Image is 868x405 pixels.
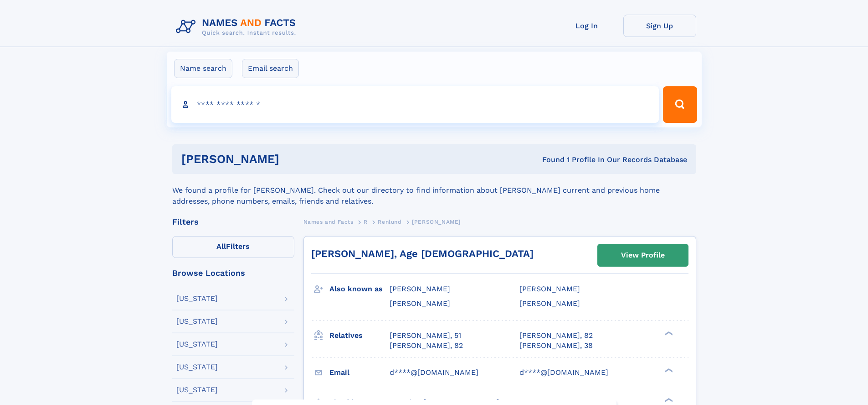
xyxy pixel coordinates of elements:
[623,15,696,37] a: Sign Up
[329,328,390,343] h3: Relatives
[364,216,368,227] a: R
[176,295,218,302] div: [US_STATE]
[172,15,303,39] img: Logo Names and Facts
[174,59,232,78] label: Name search
[172,269,294,277] div: Browse Locations
[176,341,218,348] div: [US_STATE]
[171,86,659,123] input: search input
[663,397,673,403] div: ❯
[311,248,534,259] a: [PERSON_NAME], Age [DEMOGRAPHIC_DATA]
[663,367,673,373] div: ❯
[329,281,390,297] h3: Also known as
[390,284,450,293] span: [PERSON_NAME]
[172,174,696,207] div: We found a profile for [PERSON_NAME]. Check out our directory to find information about [PERSON_N...
[519,331,593,341] a: [PERSON_NAME], 82
[598,244,688,266] a: View Profile
[519,341,593,351] a: [PERSON_NAME], 38
[550,15,623,37] a: Log In
[303,216,354,227] a: Names and Facts
[663,86,697,123] button: Search Button
[176,386,218,394] div: [US_STATE]
[216,242,226,251] span: All
[390,331,461,341] a: [PERSON_NAME], 51
[390,299,450,308] span: [PERSON_NAME]
[176,318,218,325] div: [US_STATE]
[412,219,461,225] span: [PERSON_NAME]
[519,284,580,293] span: [PERSON_NAME]
[663,330,673,336] div: ❯
[172,218,294,226] div: Filters
[621,245,665,266] div: View Profile
[390,341,463,351] a: [PERSON_NAME], 82
[519,299,580,308] span: [PERSON_NAME]
[172,236,294,258] label: Filters
[329,365,390,380] h3: Email
[378,216,401,227] a: Renlund
[364,219,368,225] span: R
[242,59,299,78] label: Email search
[181,153,411,165] h1: [PERSON_NAME]
[411,155,687,165] div: Found 1 Profile In Our Records Database
[378,219,401,225] span: Renlund
[176,363,218,371] div: [US_STATE]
